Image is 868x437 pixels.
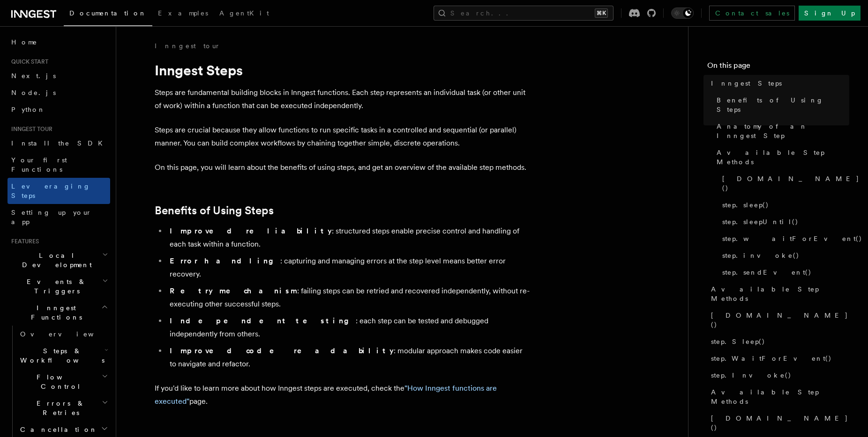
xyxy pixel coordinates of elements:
[722,234,862,243] span: step.waitForEvent()
[7,67,110,84] a: Next.js
[20,330,117,338] span: Overview
[69,9,147,17] span: Documentation
[7,84,110,101] a: Node.js
[7,101,110,118] a: Python
[167,314,530,341] li: : each step can be tested and debugged independently from others.
[595,8,608,18] kbd: ⌘K
[155,204,274,217] a: Benefits of Using Steps
[16,342,110,369] button: Steps & Workflows
[722,268,812,277] span: step.sendEvent()
[7,178,110,204] a: Leveraging Steps
[155,382,530,408] p: If you'd like to learn more about how Inngest steps are executed, check the page.
[711,387,849,406] span: Available Step Methods
[7,125,52,133] span: Inngest tour
[7,152,110,178] a: Your first Functions
[7,238,39,245] span: Features
[707,367,849,384] a: step.Invoke()
[717,122,849,140] span: Anatomy of an Inngest Step
[707,60,849,75] h4: On this page
[711,354,832,363] span: step.WaitForEvent()
[707,384,849,410] a: Available Step Methods
[16,372,102,391] span: Flow Control
[167,225,530,251] li: : structured steps enable precise control and handling of each task within a function.
[799,6,861,21] a: Sign Up
[170,226,332,235] strong: Improved reliability
[722,174,860,193] span: [DOMAIN_NAME]()
[11,72,56,80] span: Next.js
[722,217,799,226] span: step.sleepUntil()
[713,118,849,144] a: Anatomy of an Inngest Step
[434,6,614,21] button: Search...⌘K
[717,95,849,114] span: Benefits of Using Steps
[718,213,849,230] a: step.sleepUntil()
[170,346,394,355] strong: Improved code readability
[722,200,769,210] span: step.sleep()
[7,277,102,296] span: Events & Triggers
[711,284,849,303] span: Available Step Methods
[155,62,530,79] h1: Inngest Steps
[717,148,849,167] span: Available Step Methods
[711,337,765,346] span: step.Sleep()
[707,350,849,367] a: step.WaitForEvent()
[718,264,849,281] a: step.sendEvent()
[155,124,530,150] p: Steps are crucial because they allow functions to run specific tasks in a controlled and sequenti...
[170,286,297,295] strong: Retry mechanism
[11,139,108,147] span: Install the SDK
[16,395,110,421] button: Errors & Retries
[707,333,849,350] a: step.Sleep()
[7,204,110,230] a: Setting up your app
[711,414,849,432] span: [DOMAIN_NAME]()
[7,247,110,273] button: Local Development
[167,344,530,371] li: : modular approach makes code easier to navigate and refactor.
[718,197,849,213] a: step.sleep()
[7,303,101,322] span: Inngest Functions
[711,311,849,329] span: [DOMAIN_NAME]()
[11,106,45,113] span: Python
[7,58,48,66] span: Quick start
[16,369,110,395] button: Flow Control
[711,79,782,88] span: Inngest Steps
[718,170,849,197] a: [DOMAIN_NAME]()
[671,7,694,19] button: Toggle dark mode
[707,75,849,92] a: Inngest Steps
[64,3,152,26] a: Documentation
[7,299,110,326] button: Inngest Functions
[711,371,792,380] span: step.Invoke()
[167,255,530,281] li: : capturing and managing errors at the step level means better error recovery.
[11,209,92,226] span: Setting up your app
[11,37,37,47] span: Home
[707,281,849,307] a: Available Step Methods
[7,135,110,152] a: Install the SDK
[7,273,110,299] button: Events & Triggers
[152,3,214,25] a: Examples
[167,284,530,311] li: : failing steps can be retried and recovered independently, without re-executing other successful...
[214,3,275,25] a: AgentKit
[158,9,208,17] span: Examples
[707,307,849,333] a: [DOMAIN_NAME]()
[11,156,67,173] span: Your first Functions
[713,92,849,118] a: Benefits of Using Steps
[170,316,356,325] strong: Independent testing
[16,326,110,342] a: Overview
[707,410,849,436] a: [DOMAIN_NAME]()
[11,89,56,96] span: Node.js
[155,86,530,112] p: Steps are fundamental building blocks in Inngest functions. Each step represents an individual ta...
[11,182,90,199] span: Leveraging Steps
[722,251,800,260] span: step.invoke()
[7,34,110,51] a: Home
[718,230,849,247] a: step.waitForEvent()
[718,247,849,264] a: step.invoke()
[16,399,102,417] span: Errors & Retries
[7,251,102,269] span: Local Development
[713,144,849,170] a: Available Step Methods
[219,9,269,17] span: AgentKit
[170,256,280,265] strong: Error handling
[709,6,795,21] a: Contact sales
[16,346,105,365] span: Steps & Workflows
[16,425,97,434] span: Cancellation
[155,161,530,174] p: On this page, you will learn about the benefits of using steps, and get an overview of the availa...
[155,41,220,51] a: Inngest tour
